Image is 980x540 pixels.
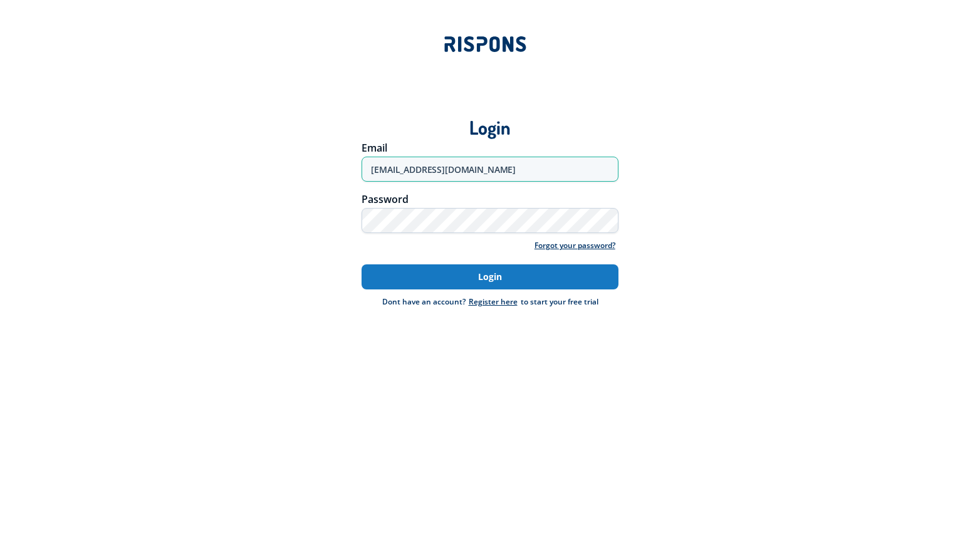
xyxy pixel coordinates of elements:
a: Register here [466,296,521,307]
a: Forgot your password? [531,239,618,252]
div: Password [362,194,618,204]
button: Login [362,264,618,289]
div: to start your free trial [466,296,598,308]
input: Enter your email [362,157,618,182]
div: Email [362,143,618,153]
div: Dont have an account? [382,296,466,308]
div: Login [60,96,920,140]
